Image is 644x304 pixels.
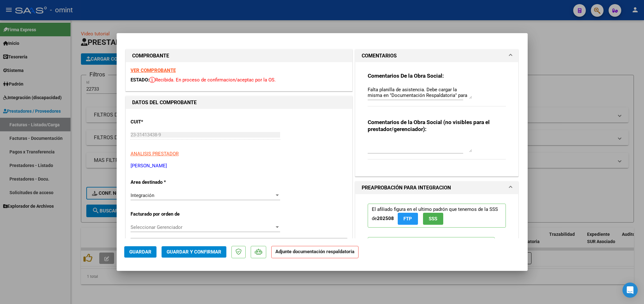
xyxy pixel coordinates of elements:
[355,62,518,176] div: COMENTARIOS
[132,53,169,59] strong: COMPROBANTE
[623,283,638,298] div: Open Intercom Messenger
[377,216,394,221] strong: 202508
[423,213,443,224] button: SSS
[131,193,154,198] span: Integración
[131,151,179,157] span: ANALISIS PRESTADOR
[131,224,274,230] span: Seleccionar Gerenciador
[362,184,451,192] h1: PREAPROBACIÓN PARA INTEGRACION
[162,246,226,258] button: Guardar y Confirmar
[355,50,518,62] mat-expansion-panel-header: COMENTARIOS
[131,162,347,170] p: [PERSON_NAME]
[131,68,176,73] a: VER COMPROBANTE
[362,52,397,60] h1: COMENTARIOS
[131,179,196,186] p: Area destinado *
[131,118,196,126] p: CUIT
[355,182,518,194] mat-expansion-panel-header: PREAPROBACIÓN PARA INTEGRACION
[129,249,151,255] span: Guardar
[368,119,490,132] strong: Comentarios de la Obra Social (no visibles para el prestador/gerenciador):
[124,246,156,258] button: Guardar
[131,211,196,218] p: Facturado por orden de
[403,216,412,222] span: FTP
[368,204,506,227] p: El afiliado figura en el ultimo padrón que tenemos de la SSS de
[132,99,197,105] strong: DATOS DEL COMPROBANTE
[131,77,149,83] span: ESTADO:
[429,216,437,222] span: SSS
[167,249,221,255] span: Guardar y Confirmar
[275,249,354,254] strong: Adjunte documentación respaldatoria
[149,77,276,83] span: Recibida. En proceso de confirmacion/aceptac por la OS.
[368,73,444,79] strong: Comentarios De la Obra Social:
[398,213,418,224] button: FTP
